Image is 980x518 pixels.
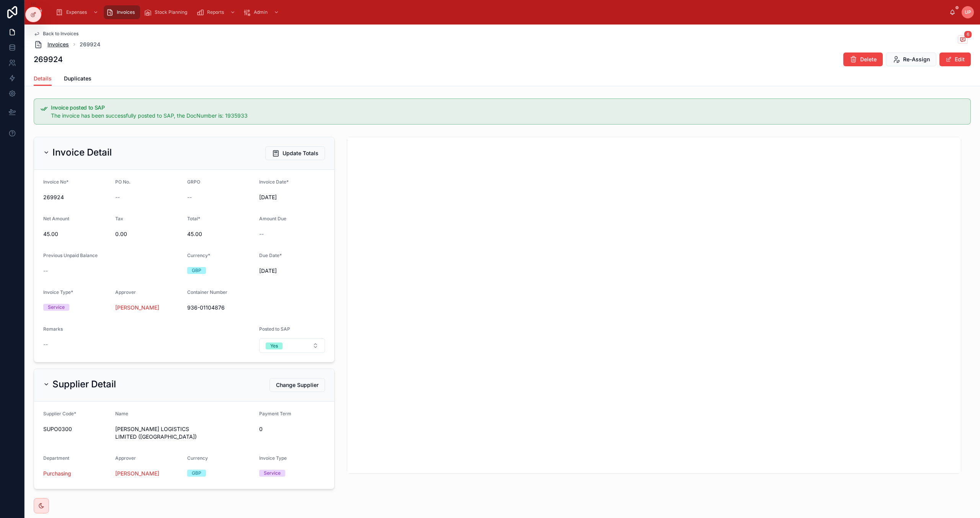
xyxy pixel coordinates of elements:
span: Net Amount [43,216,69,221]
span: [PERSON_NAME] LOGISTICS LIMITED ([GEOGRAPHIC_DATA]) [115,425,253,441]
span: 45.00 [187,230,253,238]
a: Purchasing [43,470,71,477]
span: Stock Planning [155,9,187,15]
span: 936-01104876 [187,304,325,311]
h2: Invoice Detail [52,146,112,159]
span: 269924 [43,193,109,201]
span: PO No. [115,179,131,185]
span: Delete [860,56,877,63]
a: 269924 [80,41,100,48]
span: The invoice has been successfully posted to SAP, the DocNumber is: 1935933 [51,112,248,119]
span: 45.00 [43,230,109,238]
div: Service [264,470,281,477]
button: Delete [843,52,883,66]
span: -- [187,193,192,201]
span: UP [965,9,971,15]
span: Re-Assign [903,56,930,63]
button: Update Totals [265,146,325,160]
span: Currency [187,455,208,461]
span: Due Date* [259,252,282,258]
span: Invoice Type* [43,289,73,295]
div: Yes [270,343,278,349]
span: Name [115,411,128,416]
a: Back to Invoices [34,31,78,37]
span: Back to Invoices [43,31,78,37]
h1: 269924 [34,54,63,65]
h2: Supplier Detail [52,378,116,390]
span: Expenses [66,9,87,15]
span: Admin [254,9,268,15]
span: Details [34,75,52,82]
span: Tax [115,216,123,221]
span: [DATE] [259,193,325,201]
span: SUPO0300 [43,425,109,433]
a: Expenses [53,5,102,19]
iframe: pdf-iframe [347,137,961,473]
button: Edit [939,52,971,66]
h5: Invoice posted to SAP [51,105,964,110]
button: 6 [958,35,968,45]
a: Stock Planning [142,5,193,19]
span: Invoice Date* [259,179,289,185]
span: 0.00 [115,230,181,238]
span: Duplicates [64,75,91,82]
div: GBP [192,470,201,477]
div: GBP [192,267,201,274]
div: scrollable content [49,4,949,21]
span: Posted to SAP [259,326,290,332]
a: Admin [241,5,283,19]
span: Department [43,455,69,461]
button: Re-Assign [886,52,936,66]
span: GRPO [187,179,200,185]
span: Reports [207,9,224,15]
span: Invoice Type [259,455,287,461]
a: Reports [194,5,239,19]
span: Change Supplier [276,381,318,389]
span: Amount Due [259,216,286,221]
span: Supplier Code* [43,411,76,416]
span: Remarks [43,326,63,332]
button: Change Supplier [269,378,325,392]
span: Approver [115,289,136,295]
span: Update Totals [283,149,318,157]
span: Invoices [117,9,135,15]
span: Previous Unpaid Balance [43,252,98,258]
span: Total* [187,216,200,221]
div: Service [48,304,65,311]
div: The invoice has been successfully posted to SAP, the DocNumber is: 1935933 [51,112,964,120]
span: Currency* [187,252,210,258]
a: Duplicates [64,72,91,87]
span: -- [115,193,120,201]
button: Select Button [259,338,325,353]
a: Invoices [34,40,69,49]
a: [PERSON_NAME] [115,304,159,311]
span: 6 [964,31,972,38]
span: Invoice No* [43,179,69,185]
a: Details [34,72,52,86]
span: [DATE] [259,267,325,275]
span: -- [259,230,264,238]
span: Container Number [187,289,227,295]
span: Payment Term [259,411,291,416]
a: [PERSON_NAME] [115,470,159,477]
a: Invoices [104,5,140,19]
span: -- [43,267,48,275]
span: Invoices [47,41,69,48]
span: 0 [259,425,325,433]
span: -- [43,341,48,348]
span: Approver [115,455,136,461]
